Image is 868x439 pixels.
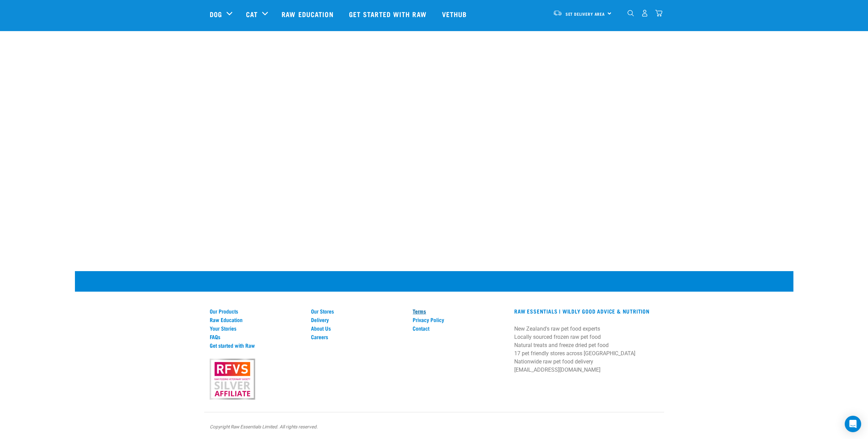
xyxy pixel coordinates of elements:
a: Our Stores [311,308,404,314]
a: Terms [413,308,506,314]
a: Get started with Raw [342,0,435,28]
a: Contact [413,325,506,331]
h3: RAW ESSENTIALS | Wildly Good Advice & Nutrition [514,308,658,314]
em: Copyright Raw Essentials Limited. All rights reserved. [210,424,318,429]
a: FAQs [210,334,303,340]
a: Raw Education [275,0,342,28]
img: rfvs.png [207,358,258,401]
a: Cat [246,9,258,19]
img: user.png [641,10,648,17]
a: Careers [311,334,404,340]
img: van-moving.png [553,10,562,16]
img: home-icon-1@2x.png [627,10,634,16]
p: New Zealand's raw pet food experts Locally sourced frozen raw pet food Natural treats and freeze ... [514,325,658,374]
a: About Us [311,325,404,331]
a: Privacy Policy [413,317,506,323]
a: Vethub [435,0,476,28]
a: Get started with Raw [210,342,303,348]
span: Set Delivery Area [566,13,605,15]
a: Delivery [311,317,404,323]
img: home-icon@2x.png [655,10,662,17]
a: Dog [210,9,222,19]
a: Our Products [210,308,303,314]
div: Open Intercom Messenger [845,416,861,432]
a: Your Stories [210,325,303,331]
a: Raw Education [210,317,303,323]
